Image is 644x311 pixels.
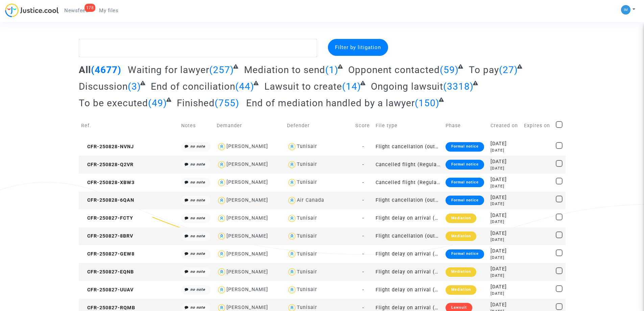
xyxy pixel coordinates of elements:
[235,81,254,92] span: (44)
[297,251,317,257] div: Tunisair
[373,227,444,245] td: Flight cancellation (outside of EU - Montreal Convention)
[446,231,476,241] div: Mediation
[217,214,226,223] img: icon-user.svg
[491,255,519,261] div: [DATE]
[491,219,519,225] div: [DATE]
[128,81,141,92] span: (3)
[128,64,209,75] span: Waiting for lawyer
[353,114,373,138] td: Score
[297,143,317,149] div: Tunisair
[522,114,554,138] td: Expires on
[297,233,317,239] div: Tunisair
[373,245,444,263] td: Flight delay on arrival (outside of EU - Montreal Convention)
[373,209,444,227] td: Flight delay on arrival (outside of EU - Montreal Convention)
[190,144,205,149] i: no note
[214,114,285,138] td: Demander
[217,142,226,152] img: icon-user.svg
[94,5,124,16] a: My files
[81,305,135,311] span: CFR-250827-RQMB
[99,7,118,14] span: My files
[446,196,484,205] div: Formal notice
[621,5,630,15] img: a105443982b9e25553e3eed4c9f672e7
[491,237,519,243] div: [DATE]
[443,81,474,92] span: (3318)
[287,249,297,259] img: icon-user.svg
[297,197,324,203] div: Air Canada
[499,64,518,75] span: (27)
[415,97,439,109] span: (150)
[287,285,297,295] img: icon-user.svg
[81,162,134,168] span: CFR-250828-Q2VR
[342,81,361,92] span: (14)
[297,305,317,310] div: Tunisair
[446,214,476,223] div: Mediation
[362,144,364,150] span: -
[226,269,268,275] div: [PERSON_NAME]
[59,5,94,16] a: 178Newsfeed
[491,291,519,296] div: [DATE]
[81,251,135,257] span: CFR-250827-GEW8
[491,148,519,153] div: [DATE]
[446,142,484,152] div: Formal notice
[446,178,484,187] div: Formal notice
[287,196,297,205] img: icon-user.svg
[491,230,519,237] div: [DATE]
[81,269,134,275] span: CFR-250827-EQNB
[190,180,205,184] i: no note
[79,97,148,109] span: To be executed
[491,183,519,189] div: [DATE]
[246,97,415,109] span: End of mediation handled by a lawyer
[226,215,268,221] div: [PERSON_NAME]
[151,81,235,92] span: End of conciliation
[215,97,239,109] span: (755)
[446,249,484,259] div: Formal notice
[217,285,226,295] img: icon-user.svg
[491,140,519,148] div: [DATE]
[362,305,364,311] span: -
[443,114,488,138] td: Phase
[64,7,88,14] span: Newsfeed
[491,194,519,201] div: [DATE]
[226,161,268,167] div: [PERSON_NAME]
[446,160,484,169] div: Formal notice
[287,231,297,241] img: icon-user.svg
[226,251,268,257] div: [PERSON_NAME]
[325,64,338,75] span: (1)
[491,176,519,183] div: [DATE]
[209,64,234,75] span: (257)
[81,197,134,203] span: CFR-250828-6QAN
[362,269,364,275] span: -
[362,162,364,168] span: -
[371,81,443,92] span: Ongoing lawsuit
[226,197,268,203] div: [PERSON_NAME]
[373,263,444,281] td: Flight delay on arrival (outside of EU - Montreal Convention)
[287,214,297,223] img: icon-user.svg
[287,160,297,170] img: icon-user.svg
[79,114,179,138] td: Ref.
[79,81,128,92] span: Discussion
[491,273,519,279] div: [DATE]
[190,198,205,202] i: no note
[5,3,59,17] img: jc-logo.svg
[297,179,317,185] div: Tunisair
[226,233,268,239] div: [PERSON_NAME]
[81,180,135,185] span: CFR-250828-XBW3
[148,97,167,109] span: (49)
[190,162,205,166] i: no note
[226,287,268,292] div: [PERSON_NAME]
[190,287,205,292] i: no note
[217,249,226,259] img: icon-user.svg
[85,4,96,12] div: 178
[217,160,226,170] img: icon-user.svg
[373,114,444,138] td: File type
[287,142,297,152] img: icon-user.svg
[335,44,381,50] span: Filter by litigation
[491,283,519,291] div: [DATE]
[226,305,268,310] div: [PERSON_NAME]
[469,64,499,75] span: To pay
[362,287,364,293] span: -
[264,81,342,92] span: Lawsuit to create
[177,97,215,109] span: Finished
[190,234,205,238] i: no note
[226,179,268,185] div: [PERSON_NAME]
